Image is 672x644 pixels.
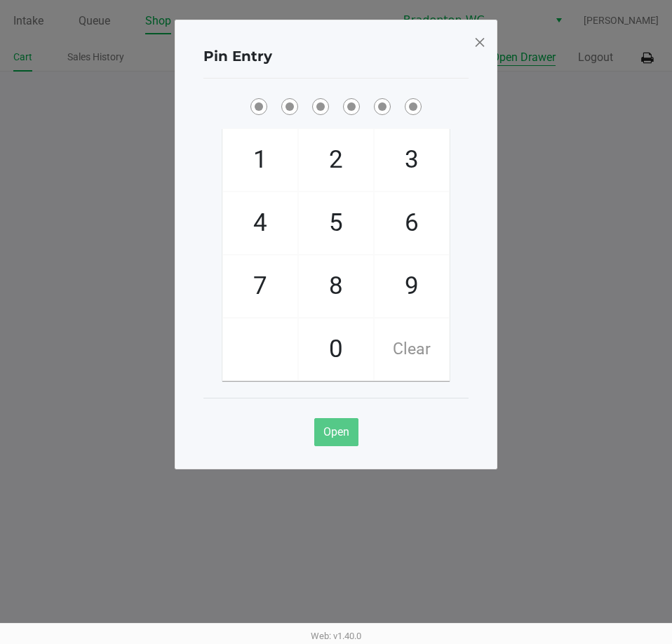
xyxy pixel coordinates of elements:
[223,129,297,191] span: 1
[299,129,373,191] span: 2
[375,192,449,254] span: 6
[203,46,272,67] h4: Pin Entry
[311,631,361,641] span: Web: v1.40.0
[375,129,449,191] span: 3
[375,255,449,317] span: 9
[299,192,373,254] span: 5
[223,255,297,317] span: 7
[375,318,449,380] span: Clear
[299,255,373,317] span: 8
[223,192,297,254] span: 4
[299,318,373,380] span: 0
